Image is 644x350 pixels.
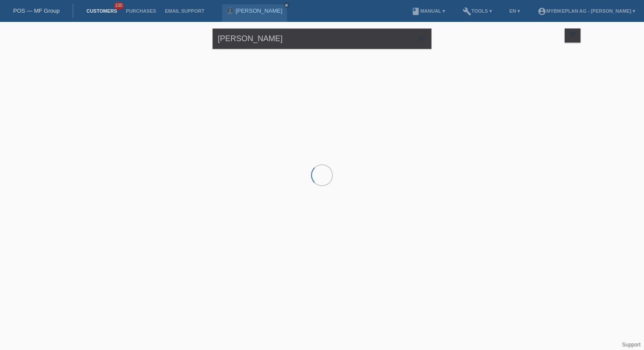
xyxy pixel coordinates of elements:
[212,28,432,49] input: Search...
[538,7,546,16] i: account_circle
[463,7,471,16] i: build
[114,2,124,10] span: 100
[284,3,289,7] i: close
[533,8,640,14] a: account_circleMybikeplan AG - [PERSON_NAME] ▾
[411,7,420,16] i: book
[458,8,496,14] a: buildTools ▾
[236,7,283,14] a: [PERSON_NAME]
[121,8,160,14] a: Purchases
[160,8,209,14] a: Email Support
[82,8,121,14] a: Customers
[622,342,640,348] a: Support
[13,7,60,14] a: POS — MF Group
[505,8,524,14] a: EN ▾
[417,33,427,44] i: close
[568,30,577,40] i: filter_list
[283,2,290,8] a: close
[407,8,449,14] a: bookManual ▾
